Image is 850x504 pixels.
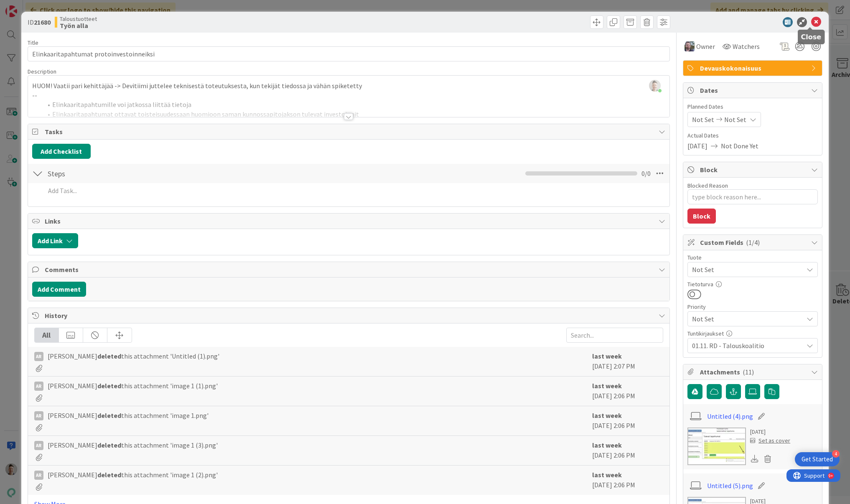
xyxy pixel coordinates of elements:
div: AR [34,441,43,450]
span: Not Set [724,115,746,125]
div: [DATE] 2:06 PM [592,440,663,461]
span: [PERSON_NAME] this attachment 'image 1 (2).png' [48,470,218,480]
b: deleted [97,471,121,479]
div: AR [34,471,43,480]
div: Set as cover [750,436,790,445]
span: Custom Fields [700,237,807,247]
div: Tuote [687,255,818,260]
div: AR [34,382,43,391]
div: Tietoturva [687,281,818,287]
b: last week [592,441,622,449]
div: Get Started [802,455,833,463]
span: History [45,311,654,321]
button: Block [687,209,716,224]
button: Add Checklist [32,144,91,159]
div: AR [34,411,43,420]
b: last week [592,382,622,390]
a: Untitled (4).png [707,411,753,421]
b: last week [592,352,622,360]
div: All [35,328,59,342]
span: Planned Dates [687,102,818,111]
b: deleted [97,411,121,420]
div: Priority [687,304,818,310]
span: Block [700,165,807,175]
img: chwsQljfBTcKhy88xB9SmiPz5Ih6cdfk.JPG [649,80,661,92]
span: Watchers [733,41,760,51]
input: type card name here... [28,46,670,61]
span: Attachments [700,367,807,377]
span: Links [45,216,654,226]
span: Not Done Yet [721,141,758,151]
span: ID [28,17,51,27]
b: deleted [97,352,121,360]
span: [DATE] [687,141,707,151]
span: [PERSON_NAME] this attachment 'image 1 (1).png' [48,381,218,391]
span: Support [18,1,38,11]
button: Add Comment [32,282,86,297]
span: 0 / 0 [641,168,651,178]
div: [DATE] [750,428,790,436]
b: deleted [97,441,121,449]
span: [PERSON_NAME] this attachment 'Untitled (1).png' [48,351,219,361]
p: HUOM! Vaatii pari kehittäjää -> Devitiimi juttelee teknisestä toteutuksesta, kun tekijät tiedossa... [32,81,665,91]
span: Tasks [45,127,654,137]
span: Not Set [692,264,799,275]
div: [DATE] 2:06 PM [592,470,663,491]
span: Owner [696,41,715,51]
span: ( 11 ) [743,368,754,376]
img: TK [685,41,695,51]
b: deleted [97,382,121,390]
span: Not Set [692,115,714,125]
span: Taloustuotteet [60,15,97,22]
span: Not Set [692,313,799,325]
b: last week [592,411,622,420]
div: AR [34,352,43,361]
div: [DATE] 2:07 PM [592,351,663,372]
b: 21680 [34,18,51,26]
b: Työn alla [60,22,97,29]
h5: Close [801,33,822,41]
span: ( 1/4 ) [746,238,760,247]
div: 9+ [42,3,46,10]
span: Devauskokonaisuus [700,63,807,73]
label: Title [28,39,38,46]
b: last week [592,471,622,479]
span: Actual Dates [687,131,818,140]
a: Untitled (5).png [707,481,753,491]
input: Add Checklist... [45,166,233,181]
div: 4 [832,450,840,458]
div: [DATE] 2:06 PM [592,410,663,431]
span: [PERSON_NAME] this attachment 'image 1 (3).png' [48,440,218,450]
span: 01.11. RD - Talouskoalitio [692,340,799,351]
span: [PERSON_NAME] this attachment 'image 1.png' [48,410,209,420]
div: Tuntikirjaukset [687,331,818,336]
div: [DATE] 2:06 PM [592,381,663,402]
input: Search... [566,328,663,343]
div: Open Get Started checklist, remaining modules: 4 [795,452,840,466]
div: Download [750,453,759,464]
button: Add Link [32,233,78,248]
p: -- [32,91,665,100]
span: Dates [700,85,807,95]
span: Description [28,68,56,75]
label: Blocked Reason [687,182,728,189]
span: Comments [45,265,654,275]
